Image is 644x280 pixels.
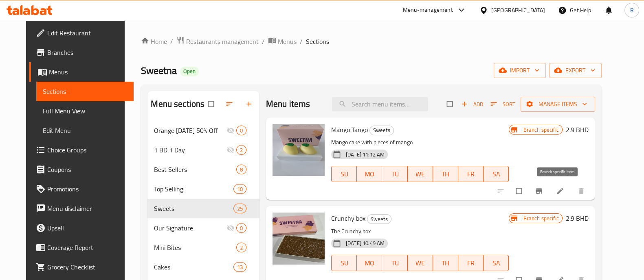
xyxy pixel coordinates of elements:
span: Branch specific [520,126,562,134]
div: Sweets [154,204,233,213]
span: Sort [490,100,515,109]
button: Branch-specific-item [530,182,549,200]
span: Menus [49,67,127,77]
div: items [236,223,246,233]
button: delete [572,182,592,200]
span: 1 BD 1 Day [154,145,226,155]
li: / [262,37,265,46]
div: Mini Bites2 [147,238,259,257]
span: Sections [43,87,127,96]
span: 2 [237,244,246,252]
span: 2 [237,146,246,154]
span: WE [411,257,430,269]
span: Orange [DATE] 50% Off [154,126,226,135]
nav: breadcrumb [141,36,601,47]
span: Cakes [154,262,233,272]
a: Choice Groups [29,140,134,160]
span: Promotions [47,184,127,194]
div: [GEOGRAPHIC_DATA] [491,6,545,15]
button: TU [382,166,407,182]
span: Menus [278,37,297,46]
span: Full Menu View [43,106,127,116]
button: WE [408,166,433,182]
button: import [494,63,546,78]
span: Sweets [367,215,391,224]
button: TU [382,255,407,271]
a: Menu disclaimer [29,199,134,218]
span: Edit Restaurant [47,28,127,38]
h2: Menu sections [151,98,204,110]
img: Mango Tango [273,124,325,176]
span: SU [335,257,354,269]
span: Branches [47,48,127,57]
span: Coupons [47,165,127,174]
button: MO [357,255,382,271]
button: Manage items [521,97,595,112]
span: [DATE] 10:49 AM [343,239,388,247]
span: Menu disclaimer [47,204,127,213]
button: Add [459,98,485,111]
div: Cakes13 [147,257,259,277]
button: WE [408,255,433,271]
div: Our Signature [154,223,226,233]
span: Select to update [511,183,528,199]
div: Top Selling10 [147,179,259,199]
button: FR [458,166,484,182]
h6: 2.9 BHD [566,124,589,135]
span: TU [385,168,404,180]
span: Branch specific [520,215,562,222]
span: Coverage Report [47,243,127,252]
span: 8 [237,166,246,174]
span: Open [180,68,199,75]
span: Add item [459,98,485,111]
span: Sweets [370,126,393,135]
svg: Inactive section [226,146,235,154]
a: Full Menu View [36,101,134,121]
input: search [332,97,428,111]
span: Mini Bites [154,243,236,252]
span: Sections [306,37,329,46]
a: Grocery Checklist [29,257,134,277]
h2: Menu items [266,98,310,110]
span: 25 [234,205,246,213]
div: Best Sellers [154,165,236,174]
div: items [233,262,246,272]
div: Our Signature0 [147,218,259,238]
div: items [233,204,246,213]
img: Crunchy box [273,213,325,265]
span: MO [360,257,379,269]
span: Sort sections [220,95,240,113]
div: items [233,184,246,194]
span: 10 [234,185,246,193]
div: Sweets [369,126,394,135]
div: items [236,165,246,174]
span: export [556,65,595,76]
span: Mango Tango [331,124,368,136]
span: [DATE] 11:12 AM [343,151,388,158]
span: 0 [237,127,246,135]
a: Menus [29,62,134,82]
p: Mango cake with pieces of mango [331,137,509,148]
span: R [630,6,633,15]
a: Sections [36,82,134,101]
span: SA [487,257,506,269]
div: Orange Friday 50% Off [154,126,226,135]
a: Edit Restaurant [29,23,134,43]
button: Add section [240,95,259,113]
span: TH [436,168,455,180]
span: Crunchy box [331,212,365,224]
span: Upsell [47,223,127,233]
a: Coupons [29,160,134,179]
button: SA [484,255,509,271]
p: The Crunchy box [331,226,509,237]
span: Add [461,100,483,109]
h6: 2.9 BHD [566,213,589,224]
a: Menus [268,36,297,47]
span: SA [487,168,506,180]
a: Edit Menu [36,121,134,140]
span: Select all sections [203,96,220,112]
span: SU [335,168,354,180]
